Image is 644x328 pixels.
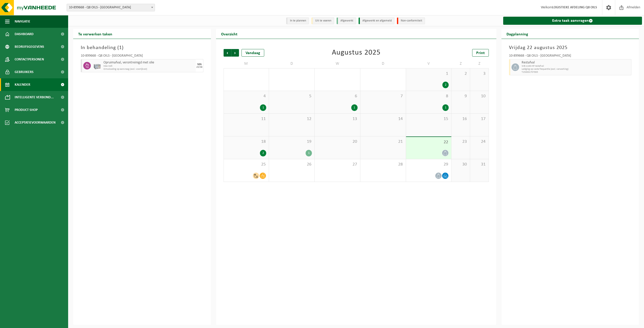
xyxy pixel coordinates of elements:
[260,150,266,156] div: 2
[306,150,312,156] div: 1
[442,104,449,111] div: 1
[397,17,425,24] li: Non-conformiteit
[470,59,489,68] td: Z
[317,162,358,167] span: 27
[451,59,470,68] td: Z
[315,59,360,68] td: W
[522,71,630,74] span: T250001707993
[226,93,266,99] span: 4
[454,139,467,145] span: 23
[269,59,315,68] td: D
[67,4,155,11] span: 10-899668 - Q8 OILS - ANTWERPEN
[454,71,467,77] span: 2
[286,17,309,24] li: In te plannen
[351,104,358,111] div: 1
[197,63,202,66] div: MA
[226,162,266,167] span: 25
[15,116,56,129] span: Acceptatievoorwaarden
[103,68,195,71] span: Omwisseling op aanvraag (excl. voorrijkost)
[67,4,155,11] span: 10-899668 - Q8 OILS - ANTWERPEN
[472,49,489,57] a: Print
[503,17,642,25] a: Extra taak aanvragen
[317,93,358,99] span: 6
[473,71,486,77] span: 3
[15,28,34,40] span: Dashboard
[363,116,403,122] span: 14
[272,116,312,122] span: 12
[454,162,467,167] span: 30
[93,62,101,69] img: PB-LB-0680-HPE-GY-11
[337,17,356,24] li: Afgewerkt
[454,116,467,122] span: 16
[509,44,632,52] h3: Vrijdag 22 augustus 2025
[363,93,403,99] span: 7
[272,139,312,145] span: 19
[226,116,266,122] span: 11
[73,29,117,39] h2: Te verwerken taken
[454,93,467,99] span: 9
[15,104,38,116] span: Product Shop
[473,139,486,145] span: 24
[442,82,449,88] div: 2
[332,49,381,57] div: Augustus 2025
[476,51,485,55] span: Print
[473,162,486,167] span: 31
[216,29,243,39] h2: Overzicht
[552,6,597,9] strong: LOGISTIEKE AFDELING Q8 OILS
[501,29,533,39] h2: Dagplanning
[15,53,44,66] span: Contactpersonen
[409,116,449,122] span: 15
[15,91,54,104] span: Intelligente verbond...
[522,68,630,71] span: Lediging op vaste frequentie (excl. verwerking)
[360,59,406,68] td: D
[224,59,269,68] td: M
[473,116,486,122] span: 17
[103,61,195,65] span: Opruimafval, verontreinigd met olie
[15,78,30,91] span: Kalender
[311,17,334,24] li: Uit te voeren
[409,162,449,167] span: 29
[522,65,630,68] span: WB-1100-HP restafval
[231,49,239,57] span: Volgende
[15,40,44,53] span: Bedrijfsgegevens
[522,61,630,65] span: Restafval
[81,54,203,59] div: 10-899668 - Q8 OILS - [GEOGRAPHIC_DATA]
[409,139,449,145] span: 22
[15,66,34,78] span: Gebruikers
[272,162,312,167] span: 26
[224,49,231,57] span: Vorige
[409,71,449,77] span: 1
[241,49,264,57] div: Vandaag
[363,139,403,145] span: 21
[81,44,203,52] h3: In behandeling ( )
[473,93,486,99] span: 10
[196,66,202,68] div: 25/08
[406,59,452,68] td: V
[260,104,266,111] div: 1
[363,162,403,167] span: 28
[226,139,266,145] span: 18
[272,93,312,99] span: 5
[103,65,195,68] span: KGA Colli
[317,116,358,122] span: 13
[15,15,30,28] span: Navigatie
[409,93,449,99] span: 8
[359,17,394,24] li: Afgewerkt en afgemeld
[317,139,358,145] span: 20
[119,45,122,50] span: 1
[509,54,632,59] div: 10-899668 - Q8 OILS - [GEOGRAPHIC_DATA]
